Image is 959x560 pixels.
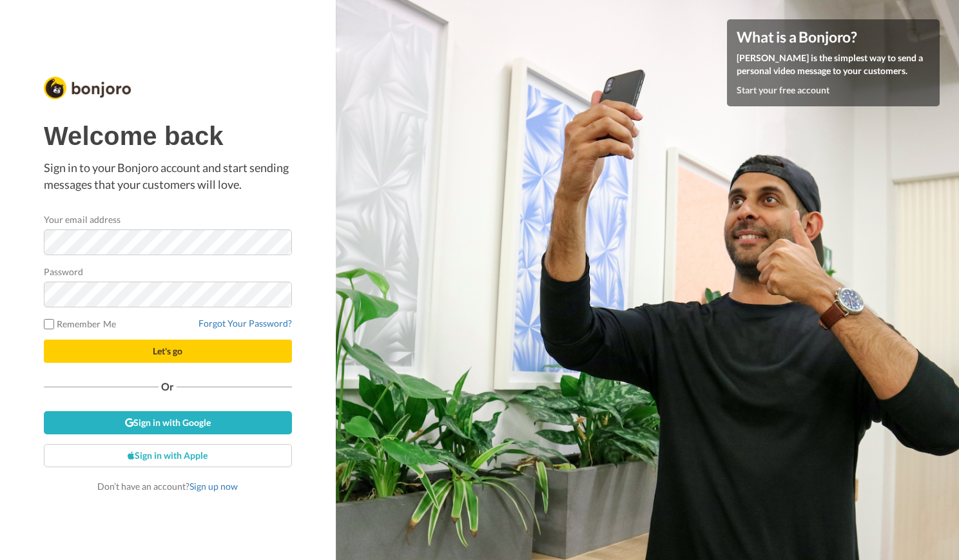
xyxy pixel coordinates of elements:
h4: What is a Bonjoro? [737,29,930,45]
button: Let's go [44,340,292,363]
label: Remember Me [44,317,116,331]
label: Password [44,265,84,278]
a: Start your free account [737,84,829,95]
h1: Welcome back [44,122,292,150]
a: Sign in with Google [44,411,292,434]
a: Forgot Your Password? [199,318,292,329]
span: Let's go [153,345,182,356]
span: Or [159,382,177,391]
a: Sign up now [189,481,238,492]
span: Don’t have an account? [97,481,238,492]
label: Your email address [44,213,121,226]
p: Sign in to your Bonjoro account and start sending messages that your customers will love. [44,160,292,193]
input: Remember Me [44,319,54,329]
a: Sign in with Apple [44,444,292,467]
p: [PERSON_NAME] is the simplest way to send a personal video message to your customers. [737,52,930,77]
